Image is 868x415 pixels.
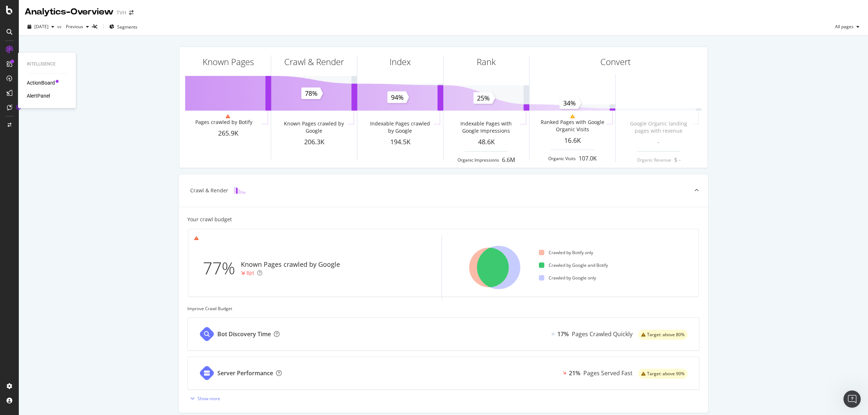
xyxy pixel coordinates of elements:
[638,369,688,379] div: warning label
[187,305,699,312] div: Improve Crawl Budget
[57,23,63,30] span: vs
[832,21,862,33] button: All pages
[27,61,67,67] div: Intelligence
[281,120,346,134] div: Known Pages crawled by Google
[539,275,596,281] div: Crawled by Google only
[234,187,246,194] img: block-icon
[187,216,232,223] div: Your crawl budget
[15,104,22,111] div: Tooltip anchor
[357,137,443,147] div: 194.5K
[34,23,48,30] span: 2025 Sep. 2nd
[203,56,254,68] div: Known Pages
[203,256,241,280] div: 77%
[241,260,340,269] div: Known Pages crawled by Google
[832,23,854,30] span: All pages
[443,137,529,147] div: 48.6K
[638,330,688,340] div: warning label
[539,262,608,268] div: Crawled by Google and Botify
[583,369,633,377] div: Pages Served Fast
[195,119,252,126] div: Pages crawled by Botify
[502,156,515,164] div: 6.6M
[458,157,499,163] div: Organic Impressions
[271,137,357,147] div: 206.3K
[25,21,57,33] button: [DATE]
[25,6,114,18] div: Analytics - Overview
[185,129,271,138] div: 265.9K
[572,330,633,338] div: Pages Crawled Quickly
[569,369,580,377] div: 21%
[187,317,699,351] a: Bot Discovery TimeEqual17%Pages Crawled Quicklywarning label
[367,120,432,134] div: Indexable Pages crawled by Google
[27,92,50,99] a: AlertPanel
[217,330,271,338] div: Bot Discovery Time
[63,23,83,30] span: Previous
[477,56,496,68] div: Rank
[539,249,593,256] div: Crawled by Botify only
[647,333,685,337] span: Target: above 80%
[197,395,220,402] div: Show more
[106,21,140,33] button: Segments
[129,10,133,15] div: arrow-right-arrow-left
[390,56,411,68] div: Index
[217,369,273,377] div: Server Performance
[117,24,137,30] span: Segments
[187,393,220,404] button: Show more
[843,390,861,408] iframe: Intercom live chat
[647,372,685,376] span: Target: above 90%
[454,120,518,134] div: Indexable Pages with Google Impressions
[190,187,228,194] div: Crawl & Render
[27,79,55,86] a: ActionBoard
[557,330,569,338] div: 17%
[246,269,254,277] div: 8pt
[187,356,699,390] a: Server Performance21%Pages Served Fastwarning label
[116,9,126,16] div: TVH
[552,333,554,335] img: Equal
[284,56,344,68] div: Crawl & Render
[63,21,92,33] button: Previous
